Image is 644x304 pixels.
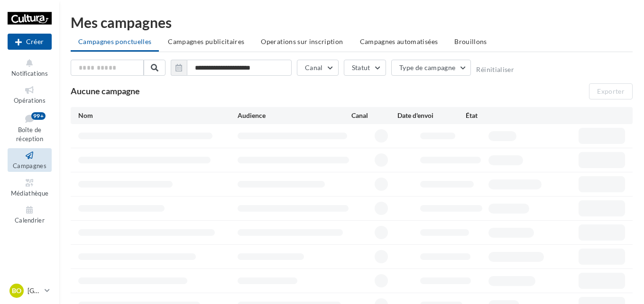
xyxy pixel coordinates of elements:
button: Notifications [8,56,52,79]
button: Canal [297,60,339,76]
button: Créer [8,34,52,50]
div: Mes campagnes [71,15,633,29]
button: Statut [344,60,386,76]
div: Nom [78,111,238,120]
a: Opérations [8,83,52,106]
button: Exporter [589,83,633,99]
div: Audience [238,111,351,120]
span: Campagnes [13,162,46,170]
span: Bo [12,286,21,295]
div: Date d'envoi [397,111,466,120]
span: Calendrier [15,216,45,224]
span: Brouillons [454,37,487,45]
span: Campagnes publicitaires [168,37,244,45]
span: Notifications [11,70,48,77]
div: 99+ [31,112,46,120]
span: Médiathèque [11,189,49,197]
a: Bo [GEOGRAPHIC_DATA] [8,282,52,300]
div: Canal [351,111,397,120]
span: Operations sur inscription [261,37,343,45]
span: Campagnes automatisées [360,37,438,45]
a: Boîte de réception99+ [8,110,52,145]
a: Campagnes [8,148,52,171]
p: [GEOGRAPHIC_DATA] [28,286,41,295]
span: Boîte de réception [16,126,43,143]
div: Nouvelle campagne [8,34,52,50]
a: Calendrier [8,203,52,226]
span: Aucune campagne [71,86,140,96]
button: Réinitialiser [476,66,514,73]
a: Médiathèque [8,176,52,199]
button: Type de campagne [391,60,471,76]
div: État [466,111,534,120]
span: Opérations [14,97,46,104]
